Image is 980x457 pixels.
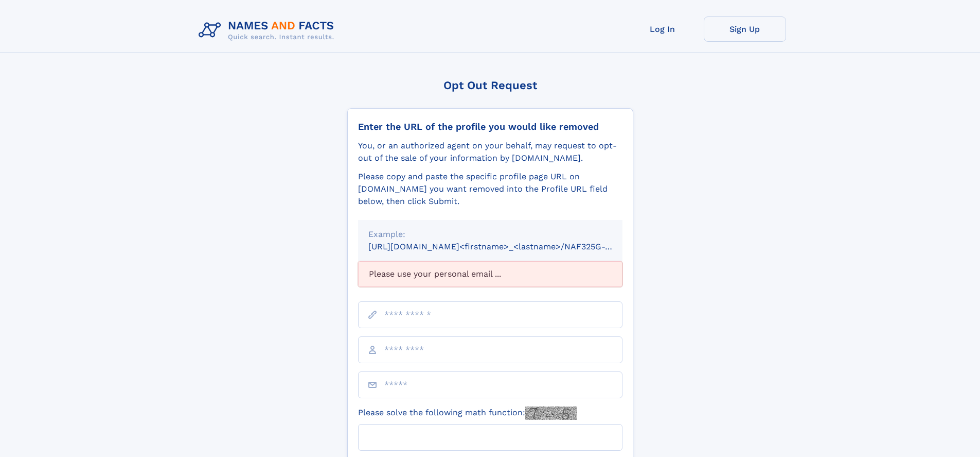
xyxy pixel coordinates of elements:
a: Sign Up [704,16,786,42]
div: Opt Out Request [347,79,633,92]
div: Please use your personal email ... [358,261,622,287]
a: Log In [621,16,704,42]
label: Please solve the following math function: [358,407,577,420]
small: [URL][DOMAIN_NAME]<firstname>_<lastname>/NAF325G-xxxxxxxx [368,242,642,251]
div: Enter the URL of the profile you would like removed [358,121,622,132]
div: Example: [368,228,612,241]
div: Please copy and paste the specific profile page URL on [DOMAIN_NAME] you want removed into the Pr... [358,171,622,208]
div: You, or an authorized agent on your behalf, may request to opt-out of the sale of your informatio... [358,140,622,164]
img: Logo Names and Facts [194,16,343,44]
